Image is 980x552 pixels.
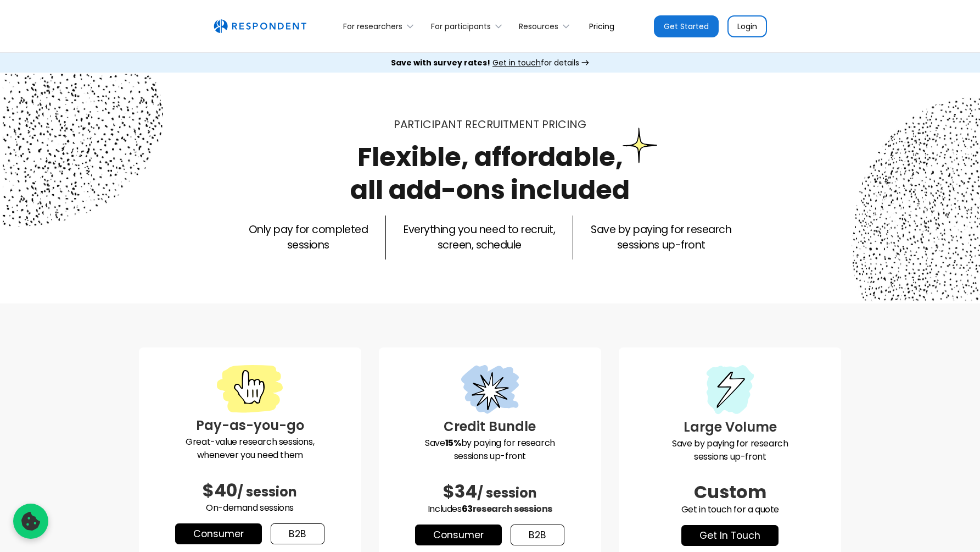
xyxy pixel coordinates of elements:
span: Custom [694,479,766,504]
div: For participants [431,21,491,32]
h3: Pay-as-you-go [148,416,352,435]
div: Resources [513,13,580,39]
span: Participant recruitment [394,117,539,132]
h3: Credit Bundle [388,417,592,437]
p: Get in touch for a quote [628,503,832,516]
a: home [214,19,306,34]
div: For participants [424,13,512,39]
span: $40 [203,478,237,503]
div: For researchers [337,13,424,39]
h3: Large Volume [628,417,832,437]
div: Resources [519,21,558,32]
strong: 15% [445,437,461,449]
p: Only pay for completed sessions [249,222,368,253]
a: Consumer [175,523,262,544]
a: b2b [271,523,324,544]
img: Untitled UI logotext [214,19,306,34]
span: / session [237,483,297,501]
a: Login [727,15,767,37]
p: Everything you need to recruit, screen, schedule [404,222,555,253]
a: b2b [511,525,564,545]
span: / session [477,484,537,502]
div: for details [391,57,579,68]
a: Get Started [654,15,719,37]
p: Includes [388,503,592,516]
strong: Save with survey rates! [391,57,490,68]
a: Consumer [415,525,502,545]
span: PRICING [542,117,586,132]
p: On-demand sessions [148,501,352,515]
p: Save by paying for research sessions up-front [628,437,832,463]
span: Get in touch [492,57,541,68]
div: For researchers [343,21,402,32]
a: Pricing [580,13,623,39]
span: research sessions [473,503,552,515]
p: Save by paying for research sessions up-front [591,222,731,253]
a: get in touch [681,525,779,546]
span: 63 [462,503,473,515]
p: Save by paying for research sessions up-front [388,437,592,463]
h1: Flexible, affordable, all add-ons included [350,139,630,208]
p: Great-value research sessions, whenever you need them [148,435,352,462]
span: $34 [443,479,477,504]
